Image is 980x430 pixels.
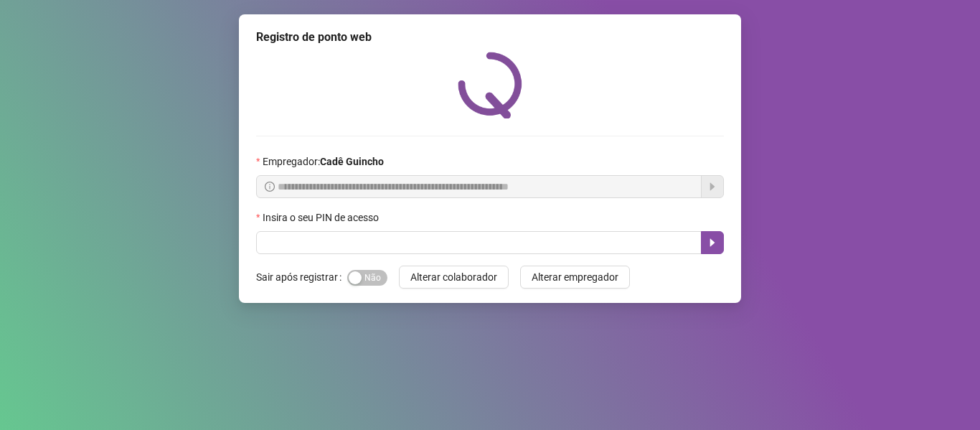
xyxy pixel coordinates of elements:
[263,154,384,169] span: Empregador :
[399,266,509,289] button: Alterar colaborador
[520,266,630,289] button: Alterar empregador
[265,182,275,192] span: info-circle
[256,29,724,46] div: Registro de ponto web
[320,156,384,167] strong: Cadê Guincho
[256,266,347,289] label: Sair após registrar
[458,52,522,118] img: QRPoint
[256,210,388,225] label: Insira o seu PIN de acesso
[410,269,497,285] span: Alterar colaborador
[707,237,718,248] span: caret-right
[532,269,618,285] span: Alterar empregador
